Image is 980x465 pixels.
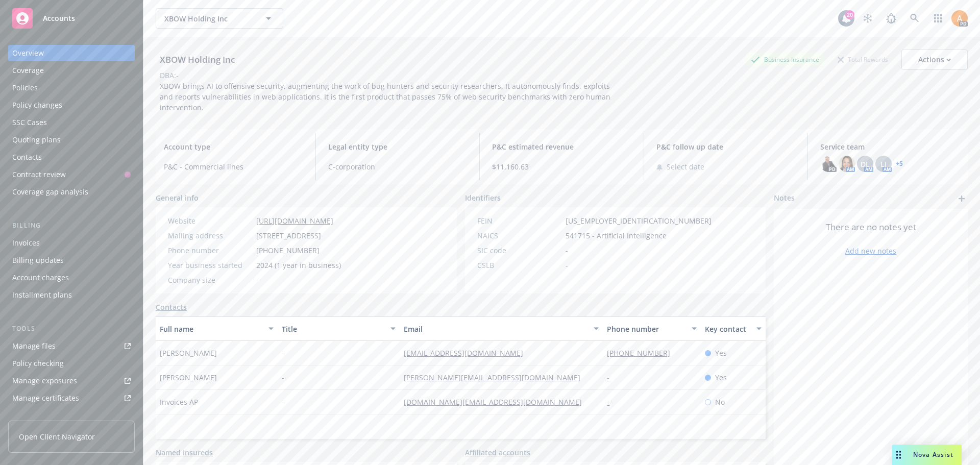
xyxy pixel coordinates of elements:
[904,8,925,29] a: Search
[8,324,135,334] div: Tools
[832,53,893,66] div: Total Rewards
[12,390,79,406] div: Manage certificates
[465,447,530,458] a: Affiliated accounts
[955,192,968,205] a: add
[715,397,725,407] span: No
[607,324,685,334] div: Phone number
[8,390,135,406] a: Manage certificates
[607,397,618,407] a: -
[951,10,968,27] img: photo
[820,156,837,172] img: photo
[256,245,320,256] span: [PHONE_NUMBER]
[282,348,284,358] span: -
[328,161,468,172] span: C-corporation
[160,348,217,358] span: [PERSON_NAME]
[282,324,384,334] div: Title
[607,373,618,382] a: -
[8,221,135,231] div: Billing
[278,316,400,341] button: Title
[880,159,887,169] span: LI
[12,184,88,200] div: Coverage gap analysis
[168,230,252,241] div: Mailing address
[774,192,795,205] span: Notes
[256,275,259,285] span: -
[12,373,77,389] div: Manage exposures
[8,355,135,372] a: Policy checking
[12,149,42,165] div: Contacts
[8,235,135,251] a: Invoices
[8,149,135,165] a: Contacts
[12,407,60,424] div: Manage BORs
[881,8,901,29] a: Report a Bug
[667,161,704,172] span: Select date
[465,192,501,203] span: Identifiers
[8,45,135,61] a: Overview
[256,260,341,271] span: 2024 (1 year in business)
[160,372,217,383] span: [PERSON_NAME]
[845,10,854,19] div: 20
[168,215,252,226] div: Website
[566,215,712,226] span: [US_EMPLOYER_IDENTIFICATION_NUMBER]
[12,114,47,131] div: SSC Cases
[8,80,135,96] a: Policies
[566,260,568,271] span: -
[839,156,855,172] img: photo
[477,260,561,271] div: CSLB
[8,166,135,183] a: Contract review
[701,316,766,341] button: Key contact
[168,245,252,256] div: Phone number
[607,348,678,358] a: [PHONE_NUMBER]
[566,230,667,241] span: 541715 - Artificial Intelligence
[256,230,321,241] span: [STREET_ADDRESS]
[8,407,135,424] a: Manage BORs
[705,324,750,334] div: Key contact
[896,161,903,167] a: +5
[8,132,135,148] a: Quoting plans
[400,316,603,341] button: Email
[12,270,69,286] div: Account charges
[43,14,75,22] span: Accounts
[8,4,135,33] a: Accounts
[156,302,187,312] a: Contacts
[928,8,948,29] a: Switch app
[8,338,135,354] a: Manage files
[901,50,968,70] button: Actions
[12,132,61,148] div: Quoting plans
[8,252,135,268] a: Billing updates
[160,70,179,81] div: DBA: -
[845,246,896,256] a: Add new notes
[256,216,333,226] a: [URL][DOMAIN_NAME]
[12,97,62,113] div: Policy changes
[746,53,824,66] div: Business Insurance
[918,50,951,69] div: Actions
[477,245,561,256] div: SIC code
[404,348,531,358] a: [EMAIL_ADDRESS][DOMAIN_NAME]
[603,316,700,341] button: Phone number
[160,81,612,112] span: XBOW brings AI to offensive security, augmenting the work of bug hunters and security researchers...
[12,252,64,268] div: Billing updates
[8,184,135,200] a: Coverage gap analysis
[12,338,56,354] div: Manage files
[12,235,40,251] div: Invoices
[8,97,135,113] a: Policy changes
[8,373,135,389] a: Manage exposures
[12,62,44,79] div: Coverage
[820,141,960,152] span: Service team
[12,45,44,61] div: Overview
[404,373,589,382] a: [PERSON_NAME][EMAIL_ADDRESS][DOMAIN_NAME]
[715,372,727,383] span: Yes
[826,221,916,233] span: There are no notes yet
[892,445,962,465] button: Nova Assist
[168,275,252,285] div: Company size
[328,141,468,152] span: Legal entity type
[164,13,253,24] span: XBOW Holding Inc
[282,397,284,407] span: -
[8,62,135,79] a: Coverage
[156,53,239,66] div: XBOW Holding Inc
[8,114,135,131] a: SSC Cases
[892,445,905,465] div: Drag to move
[19,431,95,442] span: Open Client Navigator
[156,447,213,458] a: Named insureds
[8,287,135,303] a: Installment plans
[160,324,262,334] div: Full name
